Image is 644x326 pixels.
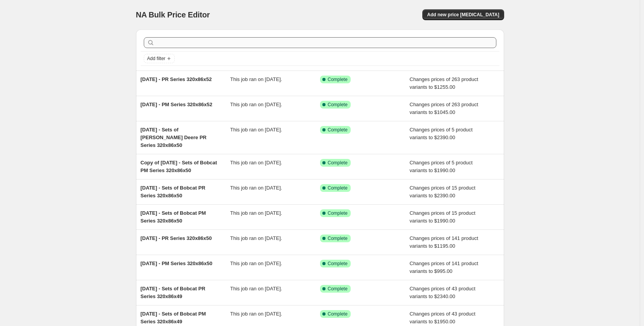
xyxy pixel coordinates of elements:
[328,286,348,292] span: Complete
[141,127,207,148] span: [DATE] - Sets of [PERSON_NAME] Deere PR Series 320x86x50
[328,260,348,267] span: Complete
[230,127,282,133] span: This job ran on [DATE].
[328,127,348,133] span: Complete
[328,185,348,191] span: Complete
[410,286,475,299] span: Changes prices of 43 product variants to $2340.00
[230,311,282,317] span: This job ran on [DATE].
[328,311,348,317] span: Complete
[230,286,282,292] span: This job ran on [DATE].
[328,76,348,83] span: Complete
[427,12,499,18] span: Add new price [MEDICAL_DATA]
[328,210,348,216] span: Complete
[410,127,473,140] span: Changes prices of 5 product variants to $2390.00
[141,102,212,107] span: [DATE] - PM Series 320x86x52
[410,210,475,224] span: Changes prices of 15 product variants to $1990.00
[410,311,475,324] span: Changes prices of 43 product variants to $1950.00
[410,185,475,198] span: Changes prices of 15 product variants to $2390.00
[328,102,348,108] span: Complete
[230,260,282,266] span: This job ran on [DATE].
[230,235,282,241] span: This job ran on [DATE].
[141,76,212,82] span: [DATE] - PR Series 320x86x52
[230,210,282,216] span: This job ran on [DATE].
[147,55,165,62] span: Add filter
[141,160,217,173] span: Copy of [DATE] - Sets of Bobcat PM Series 320x86x50
[230,102,282,107] span: This job ran on [DATE].
[141,260,212,266] span: [DATE] - PM Series 320x86x50
[141,210,206,224] span: [DATE] - Sets of Bobcat PM Series 320x86x50
[144,54,175,63] button: Add filter
[410,260,478,274] span: Changes prices of 141 product variants to $995.00
[328,160,348,166] span: Complete
[141,235,212,241] span: [DATE] - PR Series 320x86x50
[230,160,282,166] span: This job ran on [DATE].
[141,311,206,324] span: [DATE] - Sets of Bobcat PM Series 320x86x49
[141,286,205,299] span: [DATE] - Sets of Bobcat PR Series 320x86x49
[328,235,348,241] span: Complete
[141,185,205,198] span: [DATE] - Sets of Bobcat PR Series 320x86x50
[422,9,504,20] button: Add new price [MEDICAL_DATA]
[410,160,473,173] span: Changes prices of 5 product variants to $1990.00
[410,102,478,115] span: Changes prices of 263 product variants to $1045.00
[410,235,478,249] span: Changes prices of 141 product variants to $1195.00
[136,10,210,19] span: NA Bulk Price Editor
[230,185,282,191] span: This job ran on [DATE].
[410,76,478,90] span: Changes prices of 263 product variants to $1255.00
[230,76,282,82] span: This job ran on [DATE].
